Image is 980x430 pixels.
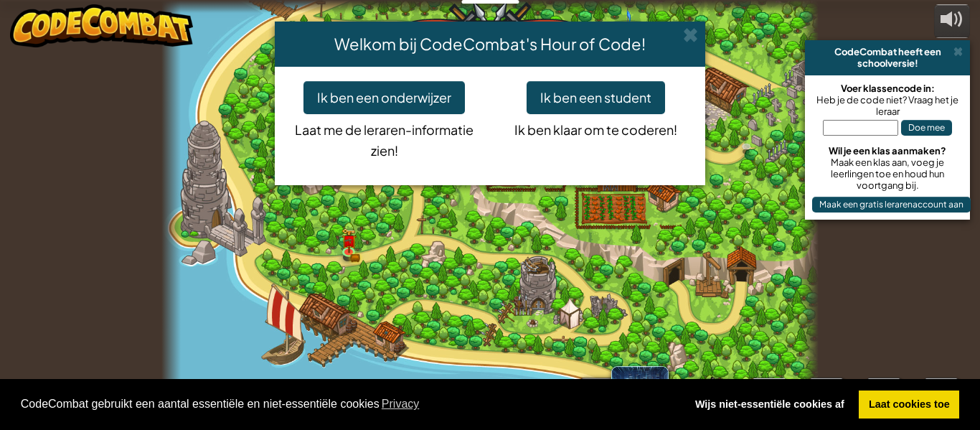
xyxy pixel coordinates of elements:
[303,81,465,114] button: Ik ben een onderwijzer
[685,391,854,419] a: deny cookies
[21,393,674,415] span: CodeCombat gebruikt een aantal essentiële en niet-essentiële cookies
[527,81,665,114] button: Ik ben een student
[501,114,691,140] p: Ik ben klaar om te coderen!
[859,391,959,419] a: allow cookies
[289,114,479,161] p: Laat me de leraren-informatie zien!
[286,32,694,55] h4: Welkom bij CodeCombat's Hour of Code!
[380,393,422,415] a: learn more about cookies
